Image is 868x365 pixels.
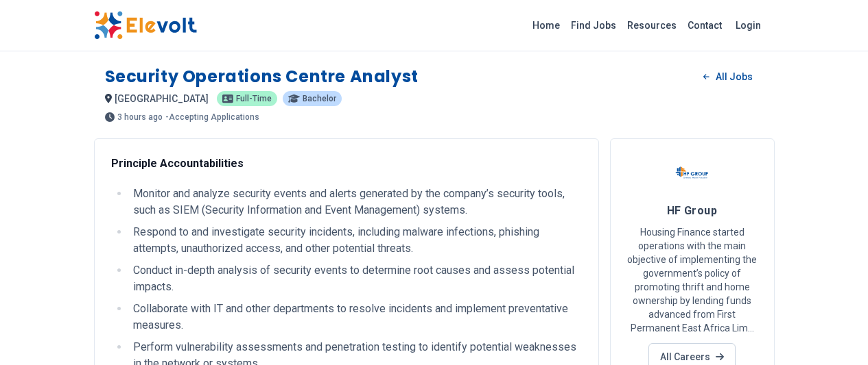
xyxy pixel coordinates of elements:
a: Contact [682,14,727,36]
strong: Principle Accountabilities [111,157,244,170]
a: All Jobs [692,66,763,87]
img: HF Group [675,155,709,190]
h1: Security Operations Centre Analyst [105,66,419,88]
li: Conduct in-depth analysis of security events to determine root causes and assess potential impacts. [129,262,582,295]
a: Home [527,14,565,36]
a: Resources [622,14,682,36]
iframe: Chat Widget [799,299,868,365]
p: - Accepting Applications [165,113,259,121]
img: Elevolt [94,11,197,40]
a: Login [727,12,769,39]
li: Monitor and analyze security events and alerts generated by the company’s security tools, such as... [129,186,582,218]
li: Collaborate with IT and other departments to resolve incidents and implement preventative measures. [129,301,582,333]
span: Full-time [236,95,272,103]
span: HF Group [667,204,718,217]
span: Bachelor [303,95,336,103]
p: Housing Finance started operations with the main objective of implementing the government’s polic... [627,225,758,335]
span: 3 hours ago [117,113,163,121]
a: Find Jobs [565,14,622,36]
span: [GEOGRAPHIC_DATA] [115,93,209,104]
li: Respond to and investigate security incidents, including malware infections, phishing attempts, u... [129,224,582,257]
